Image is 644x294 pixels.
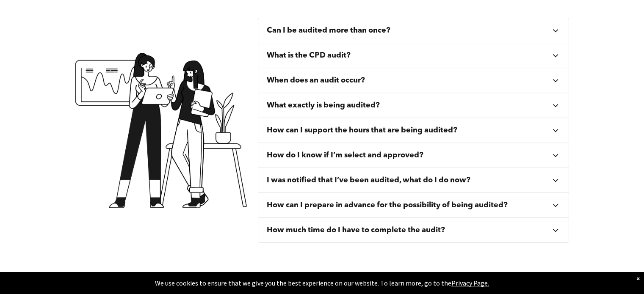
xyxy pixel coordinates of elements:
[267,201,508,210] h3: How can I prepare in advance for the possibility of being audited?
[451,279,489,287] a: Privacy Page.
[267,76,365,85] h3: When does an audit occur?
[636,274,640,283] div: Dismiss notification
[267,101,380,110] h3: What exactly is being audited?
[267,225,445,235] h3: How much time do I have to complete the audit?
[75,53,248,207] img: Two women are standing next to each other looking at a laptop.
[267,151,423,160] h3: How do I know if I’m select and approved?
[267,26,390,35] h3: Can I be audited more than once?
[267,176,470,185] h3: I was notified that I’ve been audited, what do I do now?
[267,51,351,60] h3: What is the CPD audit?
[267,126,457,135] h3: How can I support the hours that are being audited?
